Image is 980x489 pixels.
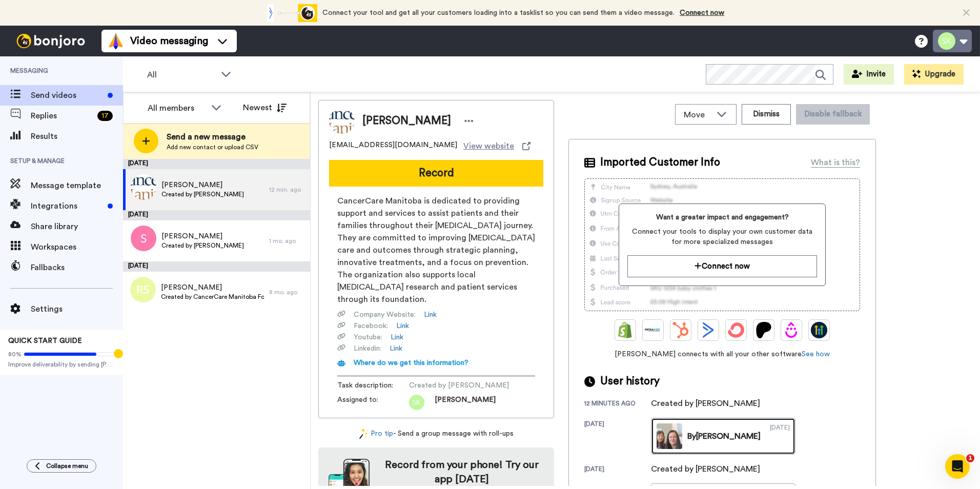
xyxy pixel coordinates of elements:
[354,332,382,342] span: Youtube :
[359,429,369,439] img: magic-wand.svg
[8,360,115,369] span: Improve deliverability by sending [PERSON_NAME]’s from your own email
[651,463,760,475] div: Created by [PERSON_NAME]
[148,102,206,114] div: All members
[31,220,123,233] span: Share library
[161,293,264,301] span: Created by CancerCare Manitoba Foundation
[114,349,123,358] div: Tooltip anchor
[904,64,964,85] button: Upgrade
[31,200,104,212] span: Integrations
[31,261,123,274] span: Fallbacks
[235,97,294,118] button: Newest
[409,380,509,391] span: Created by [PERSON_NAME]
[687,430,761,442] div: By [PERSON_NAME]
[46,462,88,470] span: Collapse menu
[463,140,530,152] a: View website
[627,212,816,222] span: Want a greater impact and engagement?
[167,131,258,143] span: Send a new message
[167,143,258,151] span: Add new contact or upload CSV
[31,130,123,142] span: Results
[645,322,661,338] img: Ontraport
[123,261,310,272] div: [DATE]
[123,210,310,220] div: [DATE]
[811,322,827,338] img: GoHighLevel
[354,321,388,331] span: Facebook :
[380,458,544,486] h4: Record from your phone! Try our app [DATE]
[600,374,660,389] span: User history
[756,322,772,338] img: Patreon
[269,288,305,296] div: 8 mo. ago
[261,4,317,22] div: animation
[584,465,651,475] div: [DATE]
[657,423,682,449] img: 5efcc9f0-1f28-4f39-adb0-59a17a223764-thumb.jpg
[354,310,416,320] span: Company Website :
[435,395,496,410] span: [PERSON_NAME]
[354,343,381,354] span: Linkedin :
[161,180,244,190] span: [PERSON_NAME]
[463,140,514,152] span: View website
[584,399,651,410] div: 12 minutes ago
[844,64,894,85] button: Invite
[31,110,93,122] span: Replies
[269,237,305,245] div: 1 mo. ago
[354,359,468,366] span: Where do we get this information?
[390,343,402,354] a: Link
[627,227,816,247] span: Connect your tools to display your own customer data for more specialized messages
[131,174,156,200] img: 002214b7-bd38-4581-90a4-df64429923f8.jpg
[329,160,543,187] button: Record
[424,310,437,320] a: Link
[329,108,355,134] img: Image of Donna Laurin
[584,349,860,359] span: [PERSON_NAME] connects with all your other software
[337,380,409,391] span: Task description :
[783,322,800,338] img: Drip
[8,337,82,344] span: QUICK START GUIDE
[700,322,717,338] img: ActiveCampaign
[396,321,409,331] a: Link
[130,277,156,302] img: rs.png
[161,282,264,293] span: [PERSON_NAME]
[31,89,104,101] span: Send videos
[359,429,393,439] a: Pro tip
[391,332,403,342] a: Link
[97,111,113,121] div: 17
[600,155,720,170] span: Imported Customer Info
[742,104,791,125] button: Dismiss
[31,179,123,192] span: Message template
[802,351,830,358] a: See how
[31,303,123,315] span: Settings
[147,69,216,81] span: All
[161,241,244,250] span: Created by [PERSON_NAME]
[131,226,156,251] img: s.png
[651,418,795,455] a: By[PERSON_NAME][DATE]
[130,34,208,48] span: Video messaging
[161,231,244,241] span: [PERSON_NAME]
[329,140,457,152] span: [EMAIL_ADDRESS][DOMAIN_NAME]
[770,423,790,449] div: [DATE]
[945,454,970,479] iframe: Intercom live chat
[108,33,124,49] img: vm-color.svg
[123,159,310,169] div: [DATE]
[728,322,744,338] img: ConvertKit
[796,104,870,125] button: Disable fallback
[318,429,554,439] div: - Send a group message with roll-ups
[680,9,724,16] a: Connect now
[12,34,89,48] img: bj-logo-header-white.svg
[269,186,305,194] div: 12 min. ago
[966,454,974,462] span: 1
[31,241,123,253] span: Workspaces
[627,255,816,277] button: Connect now
[811,156,860,169] div: What is this?
[651,397,760,410] div: Created by [PERSON_NAME]
[337,195,535,305] span: CancerCare Manitoba is dedicated to providing support and services to assist patients and their f...
[684,109,711,121] span: Move
[322,9,675,16] span: Connect your tool and get all your customers loading into a tasklist so you can send them a video...
[161,190,244,198] span: Created by [PERSON_NAME]
[409,395,424,410] img: sk.png
[8,350,22,358] span: 80%
[617,322,634,338] img: Shopify
[337,395,409,410] span: Assigned to:
[27,459,96,473] button: Collapse menu
[362,113,451,129] span: [PERSON_NAME]
[584,420,651,455] div: [DATE]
